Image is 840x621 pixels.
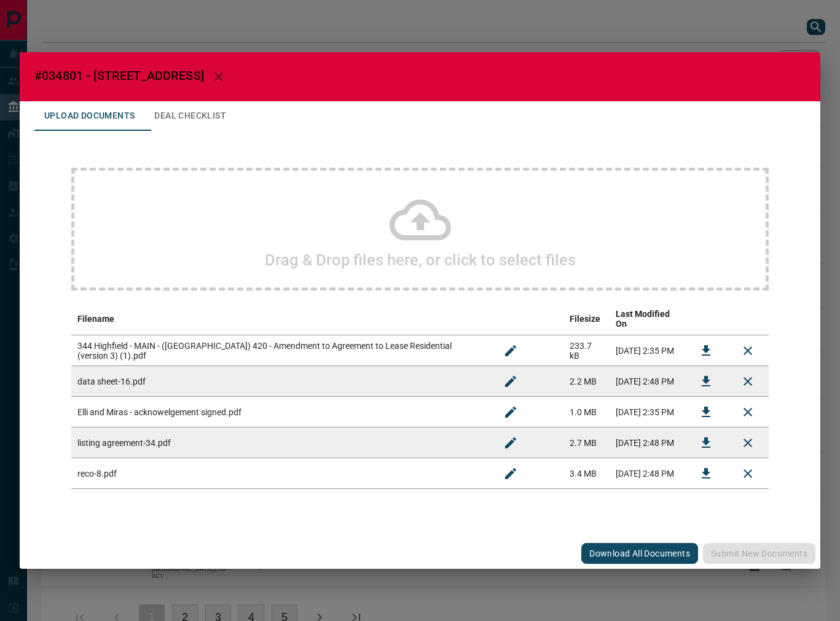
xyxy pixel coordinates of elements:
td: 344 Highfield - MAIN - ([GEOGRAPHIC_DATA]) 420 - Amendment to Agreement to Lease Residential (ver... [71,335,490,366]
td: data sheet-16.pdf [71,366,490,397]
button: Download [691,367,721,396]
button: Download [691,428,721,458]
td: listing agreement-34.pdf [71,428,490,458]
td: 3.4 MB [563,458,609,489]
th: edit column [490,303,563,335]
th: Filesize [563,303,609,335]
td: 1.0 MB [563,397,609,428]
button: Download All Documents [581,543,698,564]
button: Download [691,397,721,427]
td: [DATE] 2:48 PM [610,458,685,489]
td: [DATE] 2:35 PM [610,397,685,428]
th: delete file action column [727,303,769,335]
button: Download [691,336,721,365]
button: Remove File [733,397,763,427]
button: Rename [496,397,525,427]
button: Rename [496,336,525,365]
h2: Drag & Drop files here, or click to select files [265,251,576,269]
button: Remove File [733,336,763,365]
td: Elli and Miras - acknowelgement signed.pdf [71,397,490,428]
button: Upload Documents [34,101,144,131]
button: Remove File [733,428,763,458]
button: Download [691,459,721,488]
th: download action column [685,303,727,335]
button: Rename [496,459,525,488]
td: [DATE] 2:35 PM [610,335,685,366]
th: Last Modified On [610,303,685,335]
span: #034801 - [STREET_ADDRESS] [34,68,204,83]
td: [DATE] 2:48 PM [610,428,685,458]
button: Remove File [733,459,763,488]
td: reco-8.pdf [71,458,490,489]
button: Remove File [733,367,763,396]
div: Drag & Drop files here, or click to select files [71,168,769,291]
td: 2.7 MB [563,428,609,458]
button: Rename [496,428,525,458]
td: 2.2 MB [563,366,609,397]
td: 233.7 kB [563,335,609,366]
button: Deal Checklist [144,101,236,131]
th: Filename [71,303,490,335]
td: [DATE] 2:48 PM [610,366,685,397]
button: Rename [496,367,525,396]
